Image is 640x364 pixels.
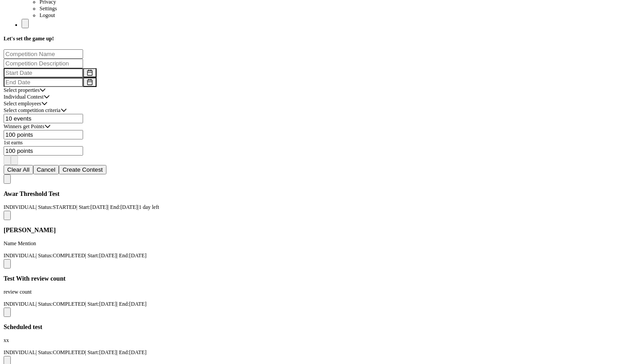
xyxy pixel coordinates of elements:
h4: Let's set the game up! [4,35,636,42]
input: Start Date [4,68,83,78]
input: Enter reward amount [4,146,83,156]
button: Choose Date [83,68,97,78]
span: Settings [40,5,57,12]
p: xx [4,337,636,344]
span: 1st earns [4,139,22,146]
span: Individual Contest [4,94,44,100]
input: Enter minimum number of events to earn points [4,114,83,123]
input: Enter reward amount [4,130,83,139]
h3: [PERSON_NAME] [4,226,636,234]
div: INDIVIDUAL | Status: COMPLETED | Start: [DATE] | End: [DATE] [4,349,636,356]
p: Name Mention [4,240,636,247]
h3: Scheduled test [4,323,636,331]
span: Clear All [7,166,30,173]
div: Select reward type [44,123,51,130]
button: Choose Date [83,78,97,87]
span: Create Contest [62,166,103,173]
div: INDIVIDUAL | Status: COMPLETED | Start: [DATE] | End: [DATE] [4,252,636,259]
div: INDIVIDUAL | Status: COMPLETED | Start: [DATE] | End: [DATE] [4,301,636,308]
input: End Date [4,78,83,87]
div: Select employees [4,100,41,107]
div: Select properties [4,87,40,94]
p: review count [4,289,636,295]
h3: Test With review count [4,275,636,282]
span: Logout [40,12,55,18]
button: Clear All [4,165,33,174]
input: Competition Description [4,59,83,68]
div: Select contest type [44,94,50,100]
div: INDIVIDUAL | Status: STARTED | Start: [DATE] | End: [DATE] | 1 day left [4,204,636,211]
input: Competition Name [4,49,83,59]
button: Cancel [33,165,59,174]
span: Cancel [37,166,56,173]
h3: Awar Threshold Test [4,190,636,198]
span: Winners get Points [4,123,44,130]
button: Create Contest [59,165,106,174]
div: Select competition criteria [4,107,61,114]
